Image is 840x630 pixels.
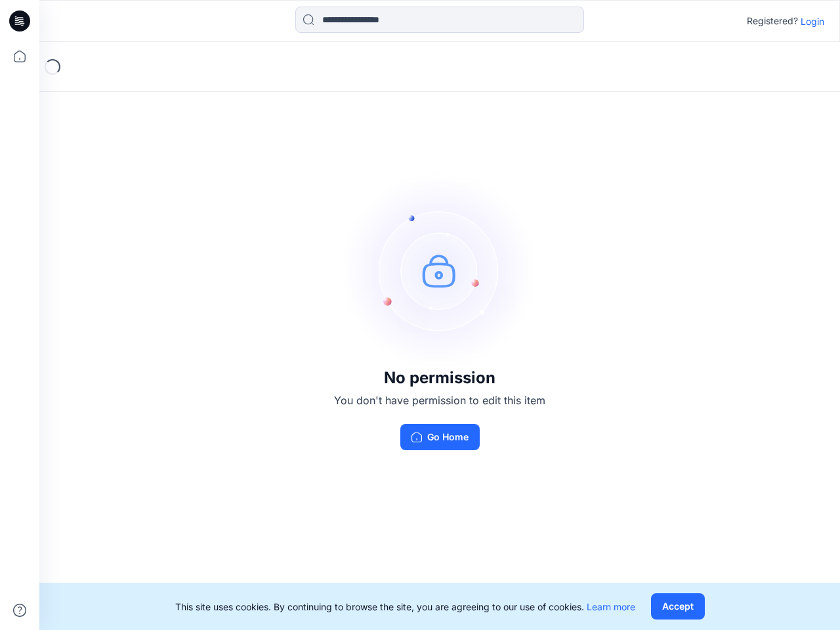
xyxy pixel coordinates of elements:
[801,14,824,28] p: Login
[747,13,798,29] p: Registered?
[334,392,545,408] p: You don't have permission to edit this item
[587,601,635,612] a: Learn more
[175,600,635,614] p: This site uses cookies. By continuing to browse the site, you are agreeing to our use of cookies.
[341,172,538,369] img: no-perm.svg
[400,424,480,450] button: Go Home
[651,593,705,619] button: Accept
[334,369,545,387] h3: No permission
